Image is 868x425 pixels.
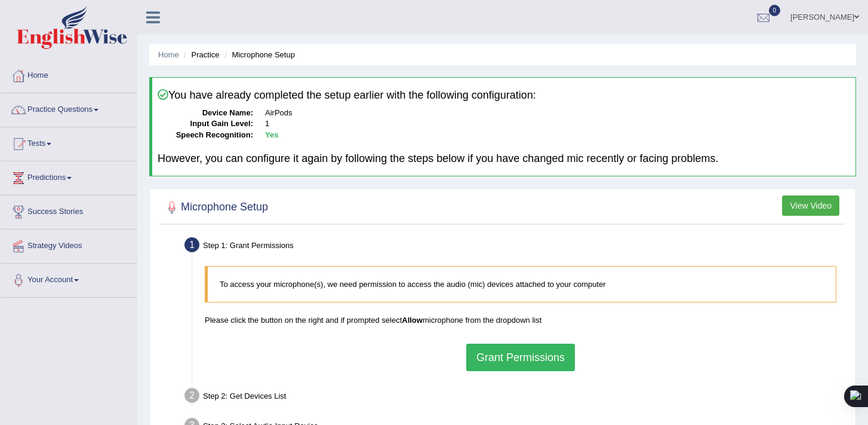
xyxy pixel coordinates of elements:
[1,195,137,225] a: Success Stories
[265,130,278,139] b: Yes
[1,59,137,89] a: Home
[1,230,137,259] a: Strategy Videos
[782,195,839,216] button: View Video
[265,118,850,130] dd: 1
[220,279,824,290] p: To access your microphone(s), we need permission to access the audio (mic) devices attached to yo...
[163,198,268,216] h2: Microphone Setup
[1,264,137,293] a: Your Account
[158,153,850,165] h4: However, you can configure it again by following the steps below if you have changed mic recently...
[158,130,253,141] dt: Speech Recognition:
[1,161,137,191] a: Predictions
[158,108,253,119] dt: Device Name:
[179,234,850,260] div: Step 1: Grant Permissions
[181,49,219,60] li: Practice
[221,49,295,60] li: Microphone Setup
[1,127,137,157] a: Tests
[158,50,179,59] a: Home
[179,384,850,411] div: Step 2: Get Devices List
[205,314,836,326] p: Please click the button on the right and if prompted select microphone from the dropdown list
[158,118,253,130] dt: Input Gain Level:
[402,316,423,325] b: Allow
[158,89,850,102] h4: You have already completed the setup earlier with the following configuration:
[265,108,850,119] dd: AirPods
[466,344,575,371] button: Grant Permissions
[769,5,781,16] span: 0
[1,93,137,123] a: Practice Questions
